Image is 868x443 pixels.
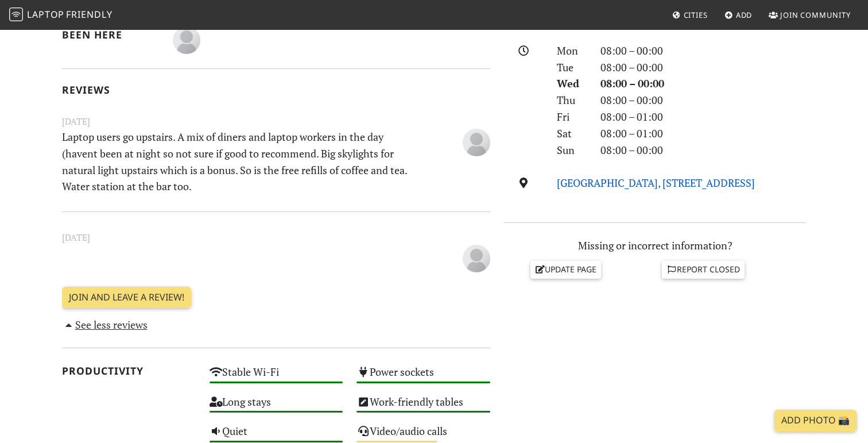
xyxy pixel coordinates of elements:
span: Join Community [780,10,851,20]
div: Mon [550,43,594,59]
p: Missing or incorrect information? [504,237,806,254]
img: blank-535327c66bd565773addf3077783bbfce4b00ec00e9fd257753287c682c7fa38.png [173,26,200,54]
span: Lily Goodman [173,32,200,46]
div: Wed [550,75,594,92]
div: 08:00 – 00:00 [594,92,813,109]
span: Lily Goodman [463,250,490,264]
div: Sun [550,142,594,159]
div: 08:00 – 00:00 [594,142,813,159]
div: Thu [550,92,594,109]
a: Cities [668,5,712,25]
a: Add [720,5,757,25]
h2: Productivity [62,365,196,377]
div: Fri [550,109,594,125]
div: Work-friendly tables [350,392,497,422]
a: Update page [530,261,602,278]
img: blank-535327c66bd565773addf3077783bbfce4b00ec00e9fd257753287c682c7fa38.png [463,129,490,156]
span: Friendly [66,8,112,21]
img: LaptopFriendly [9,7,23,21]
div: 08:00 – 00:00 [594,75,813,92]
span: Laptop [27,8,64,21]
h2: Reviews [62,84,490,96]
h2: Been here [62,29,159,41]
div: Sat [550,125,594,142]
span: Lily Goodman [463,134,490,148]
div: 08:00 – 01:00 [594,125,813,142]
div: Long stays [203,392,350,422]
small: [DATE] [55,230,497,245]
small: [DATE] [55,114,497,129]
div: 08:00 – 01:00 [594,109,813,125]
a: Add Photo 📸 [774,410,857,432]
a: LaptopFriendly LaptopFriendly [9,5,113,25]
div: Tue [550,59,594,76]
img: blank-535327c66bd565773addf3077783bbfce4b00ec00e9fd257753287c682c7fa38.png [463,245,490,272]
p: Laptop users go upstairs. A mix of diners and laptop workers in the day (havent been at night so ... [55,129,424,195]
a: See less reviews [62,318,148,332]
div: Power sockets [350,363,497,392]
a: Join Community [764,5,855,25]
div: 08:00 – 00:00 [594,59,813,76]
span: Cities [684,10,708,20]
span: Add [736,10,753,20]
a: Report closed [662,261,745,278]
a: Join and leave a review! [62,287,191,309]
div: 08:00 – 00:00 [594,43,813,59]
div: Stable Wi-Fi [203,363,350,392]
a: [GEOGRAPHIC_DATA], [STREET_ADDRESS] [557,176,755,190]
